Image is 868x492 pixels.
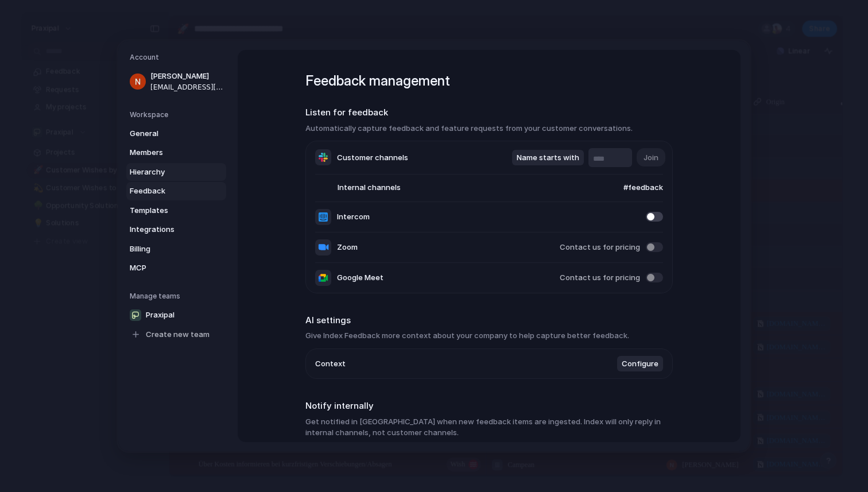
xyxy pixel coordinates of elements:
span: Feedback [130,185,203,197]
a: Billing [126,240,226,258]
span: Integrations [130,224,203,235]
span: Name starts with [517,152,579,164]
span: Internal channels [315,182,401,193]
span: [PERSON_NAME] [150,71,224,82]
h5: Workspace [130,110,226,120]
span: Hierarchy [130,166,203,178]
span: Customer channels [337,152,408,164]
span: Praxipal [146,309,175,321]
span: Create new team [146,329,210,340]
span: #feedback [601,182,663,193]
a: [PERSON_NAME][EMAIL_ADDRESS][DOMAIN_NAME] [126,67,226,96]
a: General [126,125,226,143]
span: Intercom [337,211,370,223]
h5: Manage teams [130,291,226,301]
a: Templates [126,202,226,220]
h3: Give Index Feedback more context about your company to help capture better feedback. [305,330,673,342]
span: Members [130,147,203,158]
a: Praxipal [126,306,226,324]
a: Members [126,144,226,162]
a: Feedback [126,182,226,200]
span: MCP [130,262,203,274]
h2: AI settings [305,314,673,327]
h1: Feedback management [305,71,673,91]
h5: Account [130,52,226,63]
span: Billing [130,243,203,255]
h3: Get notified in [GEOGRAPHIC_DATA] when new feedback items are ingested. Index will only reply in ... [305,416,673,439]
a: Hierarchy [126,163,226,181]
span: Contact us for pricing [560,242,640,253]
h3: Automatically capture feedback and feature requests from your customer conversations. [305,123,673,134]
span: General [130,128,203,140]
span: Configure [622,358,658,370]
a: Create new team [126,326,226,344]
span: Templates [130,205,203,216]
h2: Notify internally [305,400,673,413]
span: [EMAIL_ADDRESS][DOMAIN_NAME] [150,82,224,92]
button: Name starts with [512,150,584,166]
span: Context [315,358,346,370]
h2: Listen for feedback [305,106,673,119]
span: Google Meet [337,272,383,284]
a: MCP [126,259,226,277]
span: Zoom [337,242,358,253]
a: Integrations [126,220,226,239]
button: Configure [617,356,663,372]
span: Contact us for pricing [560,272,640,284]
